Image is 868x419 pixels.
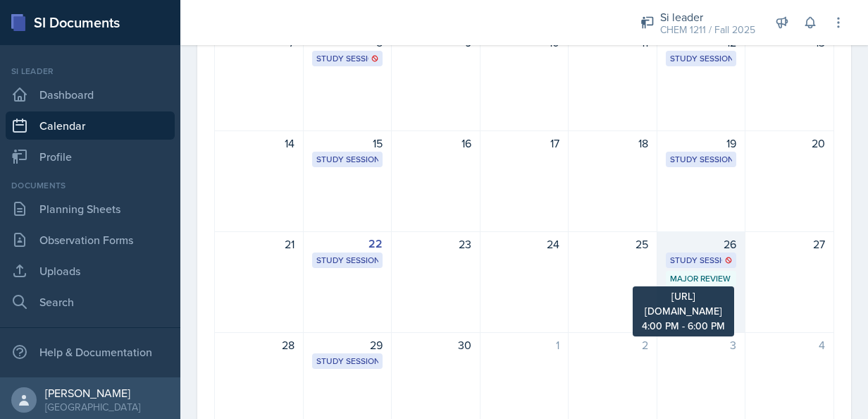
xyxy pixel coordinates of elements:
[6,179,175,192] div: Documents
[670,52,733,65] div: Study Session
[6,195,175,223] a: Planning Sheets
[754,336,825,353] div: 4
[670,254,733,267] div: Study Session
[312,336,383,353] div: 29
[316,153,379,166] div: Study Session
[6,257,175,285] a: Uploads
[45,400,140,414] div: [GEOGRAPHIC_DATA]
[670,272,733,285] div: Major Review Session
[660,23,755,37] div: CHEM 1211 / Fall 2025
[754,135,825,152] div: 20
[6,111,175,140] a: Calendar
[666,336,737,353] div: 3
[670,153,733,166] div: Study Session
[666,236,737,253] div: 26
[6,226,175,254] a: Observation Forms
[754,236,825,253] div: 27
[223,236,294,253] div: 21
[666,135,737,152] div: 19
[223,336,294,353] div: 28
[45,386,140,400] div: [PERSON_NAME]
[489,236,560,253] div: 24
[6,80,175,109] a: Dashboard
[489,135,560,152] div: 17
[312,236,383,253] div: 22
[400,236,471,253] div: 23
[6,338,175,366] div: Help & Documentation
[316,355,379,368] div: Study Session
[400,336,471,353] div: 30
[577,336,648,353] div: 2
[577,236,648,253] div: 25
[577,135,648,152] div: 18
[400,135,471,152] div: 16
[6,142,175,171] a: Profile
[489,336,560,353] div: 1
[6,65,175,78] div: Si leader
[312,135,383,152] div: 15
[660,8,755,25] div: Si leader
[223,135,294,152] div: 14
[316,254,379,267] div: Study Session
[6,288,175,316] a: Search
[316,52,379,65] div: Study Session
